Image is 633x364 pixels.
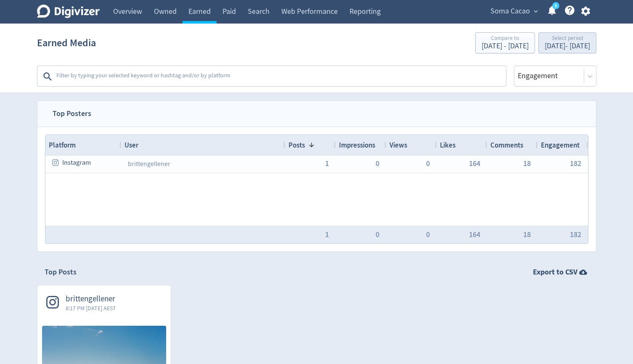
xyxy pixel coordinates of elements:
button: Compare to[DATE] - [DATE] [475,32,535,53]
button: 18 [523,231,531,238]
span: Posts [289,140,305,150]
span: Views [389,140,407,150]
div: [DATE] - [DATE] [545,42,590,50]
button: 18 [523,160,531,167]
a: brittengellener [128,160,170,168]
div: [DATE] - [DATE] [482,42,529,50]
strong: Export to CSV [533,267,577,277]
button: 0 [376,231,379,238]
text: 5 [554,3,556,9]
button: 1 [325,160,329,167]
button: 0 [426,160,430,167]
span: Comments [490,140,523,150]
button: 0 [426,231,430,238]
a: 5 [552,2,559,9]
span: Platform [49,140,76,150]
button: 182 [570,231,581,238]
button: 1 [325,231,329,238]
button: Select period[DATE]- [DATE] [538,32,596,53]
span: 8:17 PM [DATE] AEST [66,304,116,312]
button: 164 [469,231,480,238]
div: Compare to [482,35,529,42]
button: 164 [469,160,480,167]
span: Likes [440,140,456,150]
button: 0 [376,160,379,167]
span: expand_more [532,8,540,15]
h2: Top Posts [45,267,77,277]
span: Impressions [339,140,375,150]
button: Soma Cacao [487,5,540,18]
span: Top Posters [45,101,99,127]
span: Engagement [541,140,580,150]
span: Instagram [62,155,91,171]
span: User [124,140,138,150]
span: Soma Cacao [490,5,530,18]
button: 182 [570,160,581,167]
span: brittengellener [66,294,116,304]
h1: Earned Media [37,29,96,56]
svg: instagram [52,159,60,166]
div: Select period [545,35,590,42]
